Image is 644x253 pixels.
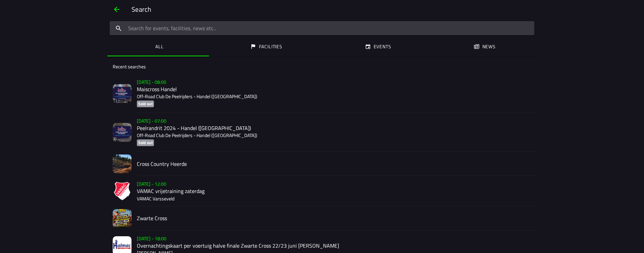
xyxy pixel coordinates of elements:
img: J6XfIs0AndAjSVCMFr3ZYFKFqClTmkAi8zVHNAFL.png [113,182,131,200]
ion-title: Search [125,4,537,14]
img: UP3P0sI9mLunr3UvkwppzU9NOaD59sEVGTaAznfJ.jpg [113,209,131,228]
ion-icon: calendar [365,44,371,50]
img: gj4HM1qTffXNMtxj4bAnVdIJ8w3WFb3hfjRZPP0p.png [113,123,131,142]
ion-text: Sold out [138,101,153,107]
ion-text: [DATE] - 08:00 [137,78,166,85]
ion-text: Sold out [138,139,153,146]
img: ipqUYoZ42dcvJ6UEXk9wF82wc4zUJluUmoDMYb8j.png [113,84,131,103]
ion-label: Facilities [259,43,282,50]
p: VAMAC Varsseveld [137,195,531,202]
ion-label: Events [373,43,391,50]
h2: Zwarte Cross [137,215,531,222]
ion-text: [DATE] - 18:00 [137,235,166,242]
ion-text: [DATE] - 12:00 [137,180,166,187]
ion-label: News [482,43,495,50]
ion-icon: flag [250,44,256,50]
ion-icon: paper [473,44,479,50]
h2: VAMAC vrijetraining zaterdag [137,188,531,194]
img: 5eVUkAyx1KnBjIudgsfzWts1ElkEug2SaYlacmP7.jpeg [113,154,131,173]
p: Off-Road Club De Peelrijders - Handel ([GEOGRAPHIC_DATA]) [137,93,531,100]
ion-label: Recent searches [113,63,146,70]
h2: Maiscross Handel [137,86,531,92]
h2: Peelrandrit 2024 - Handel ([GEOGRAPHIC_DATA]) [137,125,531,131]
p: Off-Road Club De Peelrijders - Handel ([GEOGRAPHIC_DATA]) [137,132,531,139]
ion-text: [DATE] - 07:00 [137,117,166,124]
ion-label: All [155,43,164,50]
h2: Overnachtingskaart per voertuig halve finale Zwarte Cross 22/23 juni [PERSON_NAME] [137,243,531,249]
input: search text [110,21,534,35]
h2: Cross Country Heerde [137,161,531,167]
